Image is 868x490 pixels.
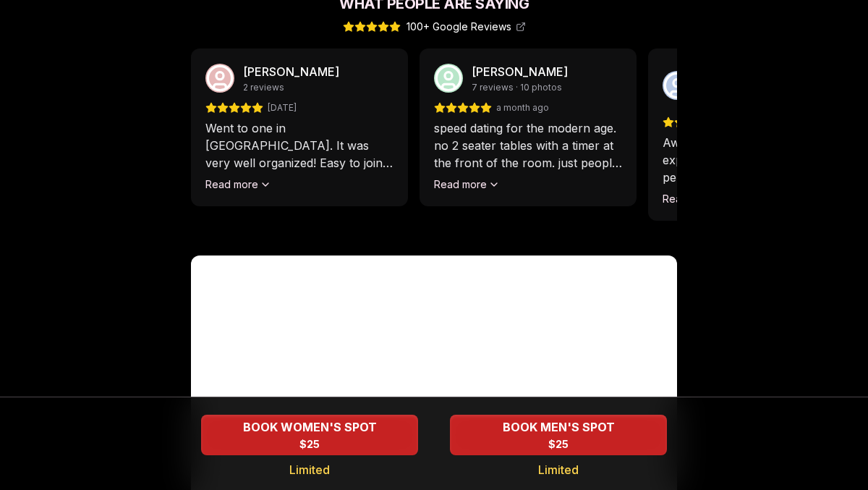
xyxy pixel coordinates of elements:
[240,418,380,436] span: BOOK WOMEN'S SPOT
[472,82,562,93] span: 7 reviews · 10 photos
[663,134,851,186] p: Awesome speed dating experience! You get 10 minutes per speed date, some questions and a fun fact...
[201,415,418,455] button: BOOK WOMEN'S SPOT - Limited
[299,437,320,452] span: $25
[407,20,526,34] span: 100+ Google Reviews
[663,192,728,206] button: Read more
[548,437,569,452] span: $25
[343,20,526,34] a: 100+ Google Reviews
[205,119,393,172] p: Went to one in [GEOGRAPHIC_DATA]. It was very well organized! Easy to join, no need to download a...
[450,415,667,455] button: BOOK MEN'S SPOT - Limited
[496,102,549,114] span: a month ago
[289,461,330,478] span: Limited
[538,461,579,478] span: Limited
[243,82,284,93] span: 2 reviews
[268,102,297,114] span: [DATE]
[243,63,339,80] p: [PERSON_NAME]
[205,177,271,192] button: Read more
[472,63,568,80] p: [PERSON_NAME]
[434,119,622,172] p: speed dating for the modern age. no 2 seater tables with a timer at the front of the room. just p...
[500,418,618,436] span: BOOK MEN'S SPOT
[434,177,500,192] button: Read more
